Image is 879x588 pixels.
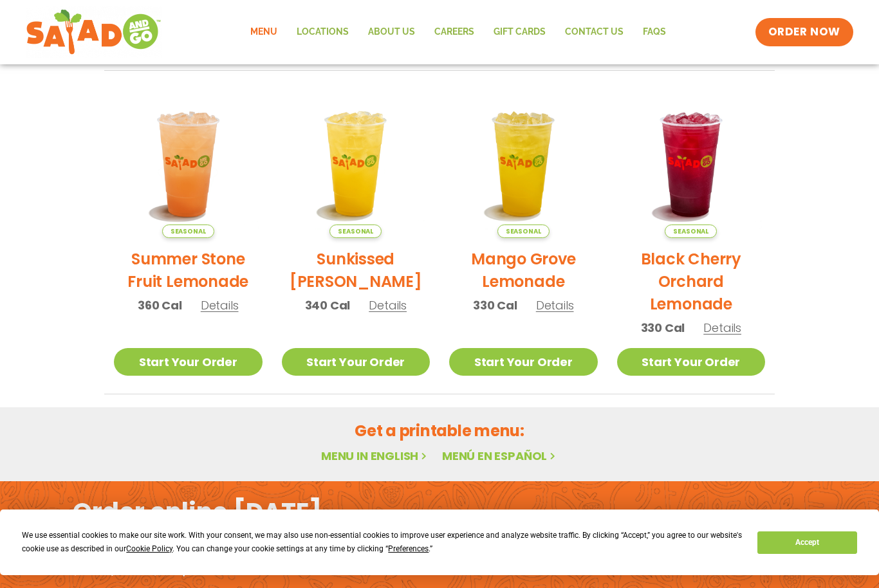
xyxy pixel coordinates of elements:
a: Start Your Order [449,348,598,376]
a: Menu in English [321,448,429,464]
img: new-SAG-logo-768×292 [26,6,162,58]
a: Careers [425,17,484,47]
a: Menu [241,17,287,47]
h2: Summer Stone Fruit Lemonade [114,248,263,293]
img: Product photo for Summer Stone Fruit Lemonade [114,90,263,239]
span: 340 Cal [305,297,351,314]
button: Accept [757,531,856,554]
a: Start Your Order [282,348,430,376]
img: Product photo for Black Cherry Orchard Lemonade [617,90,766,239]
span: Details [369,297,407,313]
a: GIFT CARDS [484,17,555,47]
span: Seasonal [497,225,550,238]
span: 330 Cal [473,297,517,314]
span: Details [536,297,574,313]
img: Product photo for Sunkissed Yuzu Lemonade [282,90,430,239]
h2: Sunkissed [PERSON_NAME] [282,248,430,293]
span: Seasonal [162,225,214,238]
span: ORDER NOW [768,24,840,40]
h2: Black Cherry Orchard Lemonade [617,248,766,315]
span: Details [201,297,239,313]
a: FAQs [633,17,676,47]
h2: Download the app [73,547,237,583]
span: Seasonal [329,225,382,238]
span: Cookie Policy [126,544,172,553]
img: Product photo for Mango Grove Lemonade [449,90,598,239]
nav: Menu [241,17,676,47]
a: Contact Us [555,17,633,47]
h2: Order online [DATE] [73,496,322,528]
h2: Get a printable menu: [104,419,775,442]
a: About Us [358,17,425,47]
a: Start Your Order [617,348,766,376]
a: Menú en español [442,448,558,464]
span: Details [703,320,741,336]
div: We use essential cookies to make our site work. With your consent, we may also use non-essential ... [22,529,742,556]
a: ORDER NOW [755,18,853,46]
span: 360 Cal [138,297,182,314]
span: Seasonal [665,225,717,238]
a: Start Your Order [114,348,263,376]
h2: Mango Grove Lemonade [449,248,598,293]
span: Preferences [388,544,429,553]
span: 330 Cal [641,319,685,336]
a: Locations [287,17,358,47]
